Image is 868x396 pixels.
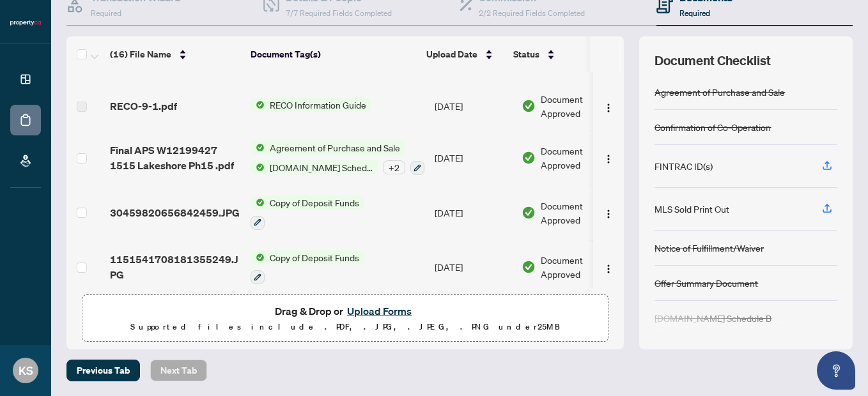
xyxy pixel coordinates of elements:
button: Previous Tab [66,360,140,381]
span: [DOMAIN_NAME] Schedule B [265,160,378,174]
div: Offer Summary Document [655,276,758,290]
span: 2/2 Required Fields Completed [479,8,585,18]
img: logo [10,19,41,27]
button: Open asap [817,351,855,390]
button: Status IconCopy of Deposit Funds [251,250,364,285]
span: Drag & Drop or [275,303,415,319]
td: [DATE] [430,130,516,185]
span: Document Approved [541,92,620,120]
div: FINTRAC ID(s) [655,159,713,173]
span: Document Approved [541,199,620,227]
td: [DATE] [430,185,516,240]
button: Logo [598,257,619,277]
div: + 2 [383,160,405,174]
div: Notice of Fulfillment/Waiver [655,241,764,255]
img: Status Icon [251,195,265,209]
span: Required [679,8,710,18]
span: 30459820656842459.JPG [110,205,240,220]
img: Logo [603,103,614,113]
th: Status [508,36,617,72]
div: [DOMAIN_NAME] Schedule B [655,311,771,325]
span: Document Approved [541,144,620,172]
div: MLS Sold Print Out [655,202,729,216]
th: Document Tag(s) [245,36,421,72]
img: Document Status [522,260,536,274]
p: Supported files include .PDF, .JPG, .JPEG, .PNG under 25 MB [90,319,600,335]
td: [DATE] [430,82,516,130]
img: Status Icon [251,98,265,112]
button: Status IconAgreement of Purchase and SaleStatus Icon[DOMAIN_NAME] Schedule B+2 [251,141,424,175]
th: (16) File Name [105,36,245,72]
span: (16) File Name [110,47,171,61]
span: Previous Tab [77,360,130,381]
span: Status [513,47,539,61]
span: Copy of Deposit Funds [265,250,364,264]
span: 7/7 Required Fields Completed [286,8,392,18]
span: Copy of Deposit Funds [265,195,364,209]
button: Logo [598,96,619,116]
span: Document Approved [541,253,620,281]
button: Next Tab [150,360,207,381]
span: 1151541708181355249.JPG [110,252,240,282]
img: Status Icon [251,250,265,264]
button: Status IconCopy of Deposit Funds [251,195,364,230]
span: Drag & Drop orUpload FormsSupported files include .PDF, .JPG, .JPEG, .PNG under25MB [82,295,608,342]
div: Agreement of Purchase and Sale [655,85,785,99]
span: Document Checklist [655,52,771,70]
span: Upload Date [426,47,477,61]
img: Status Icon [251,160,265,174]
img: Logo [603,154,614,164]
img: Document Status [522,99,536,113]
span: Required [91,8,121,18]
td: [DATE] [430,240,516,295]
button: Logo [598,148,619,168]
span: KS [19,362,33,379]
span: Final APS W12199427 1515 Lakeshore Ph15 .pdf [110,142,240,173]
button: Logo [598,202,619,223]
img: Logo [603,209,614,219]
span: Agreement of Purchase and Sale [265,141,405,155]
button: Status IconRECO Information Guide [251,98,371,112]
img: Document Status [522,206,536,220]
th: Upload Date [421,36,508,72]
div: Confirmation of Co-Operation [655,120,771,134]
img: Status Icon [251,141,265,155]
img: Document Status [522,151,536,165]
span: RECO-9-1.pdf [110,98,177,114]
span: RECO Information Guide [265,98,371,112]
img: Logo [603,264,614,274]
button: Upload Forms [343,303,415,319]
